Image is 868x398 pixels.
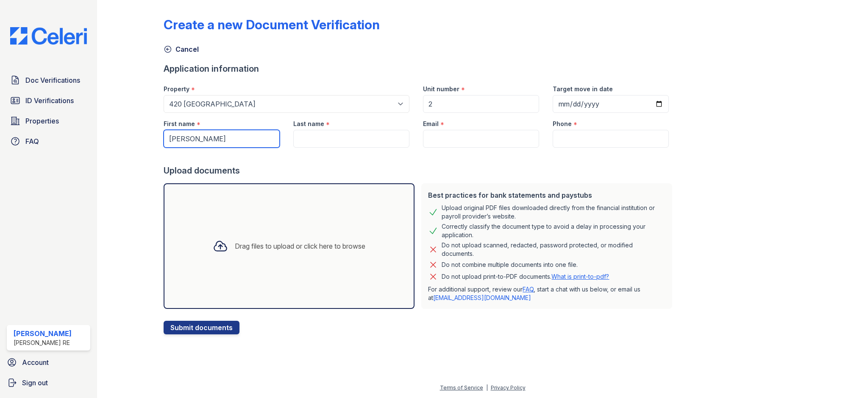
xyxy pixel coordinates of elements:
[442,204,665,221] div: Upload original PDF files downloaded directly from the financial institution or payroll provider’...
[7,112,90,129] a: Properties
[293,120,324,128] label: Last name
[428,190,665,200] div: Best practices for bank statements and paystubs
[442,260,578,270] div: Do not combine multiple documents into one file.
[14,328,72,339] div: [PERSON_NAME]
[25,116,59,126] span: Properties
[7,72,90,89] a: Doc Verifications
[164,120,195,128] label: First name
[164,63,676,75] div: Application information
[433,294,531,301] a: [EMAIL_ADDRESS][DOMAIN_NAME]
[164,165,676,177] div: Upload documents
[3,354,94,371] a: Account
[553,120,572,128] label: Phone
[7,133,90,150] a: FAQ
[235,241,365,251] div: Drag files to upload or click here to browse
[164,321,239,334] button: Submit documents
[442,272,609,281] p: Do not upload print-to-PDF documents.
[423,120,439,128] label: Email
[553,85,613,93] label: Target move in date
[164,85,189,93] label: Property
[551,273,609,280] a: What is print-to-pdf?
[440,384,483,391] a: Terms of Service
[25,75,80,85] span: Doc Verifications
[14,339,72,347] div: [PERSON_NAME] RE
[164,44,199,54] a: Cancel
[25,95,74,106] span: ID Verifications
[164,17,380,32] div: Create a new Document Verification
[523,286,534,293] a: FAQ
[486,384,488,391] div: |
[491,384,526,391] a: Privacy Policy
[442,241,665,258] div: Do not upload scanned, redacted, password protected, or modified documents.
[428,285,665,302] p: For additional support, review our , start a chat with us below, or email us at
[442,222,665,239] div: Correctly classify the document type to avoid a delay in processing your application.
[22,378,48,388] span: Sign out
[3,27,94,45] img: CE_Logo_Blue-a8612792a0a2168367f1c8372b55b34899dd931a85d93a1a3d3e32e68fde9ad4.png
[3,374,94,391] a: Sign out
[7,92,90,109] a: ID Verifications
[22,357,49,367] span: Account
[25,136,39,146] span: FAQ
[423,85,459,93] label: Unit number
